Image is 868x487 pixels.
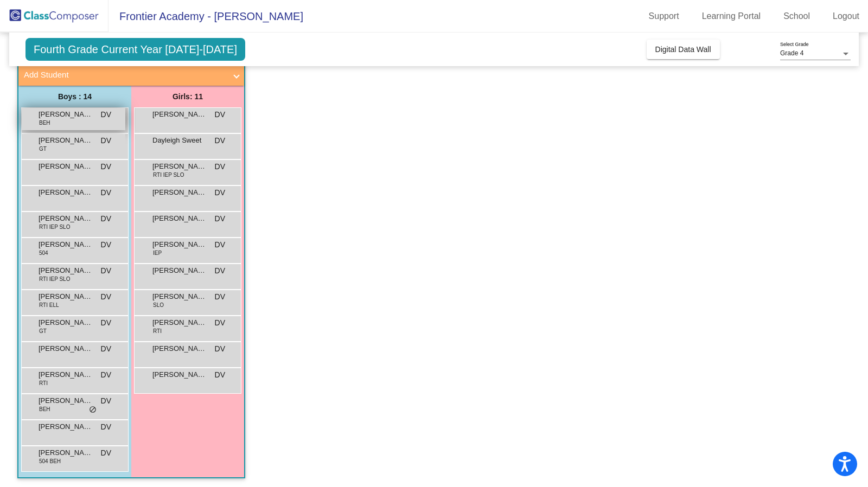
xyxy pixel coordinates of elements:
span: Dayleigh Sweet [152,135,207,146]
span: RTI ELL [39,301,59,309]
span: [PERSON_NAME] [152,369,207,380]
span: [PERSON_NAME] [39,291,93,302]
button: Digital Data Wall [647,40,720,59]
div: Girls: 11 [131,86,244,107]
span: Grade 4 [780,49,803,57]
span: [PERSON_NAME] [39,395,93,406]
span: BEH [39,119,50,127]
span: DV [215,187,225,198]
span: [PERSON_NAME] [39,343,93,354]
span: DV [215,265,225,277]
span: DV [101,213,111,225]
span: DV [101,343,111,355]
span: [PERSON_NAME] [152,239,207,250]
span: [PERSON_NAME] [152,317,207,328]
span: [PERSON_NAME] [39,265,93,276]
span: [PERSON_NAME] [39,447,93,458]
span: [PERSON_NAME] [39,317,93,328]
span: RTI IEP SLO [39,223,70,231]
span: [PERSON_NAME] [39,213,93,224]
span: [PERSON_NAME] [39,135,93,146]
span: [PERSON_NAME] [39,369,93,380]
span: GT [39,327,47,335]
span: Frontier Academy - [PERSON_NAME] [108,8,303,25]
span: DV [215,109,225,120]
span: do_not_disturb_alt [89,406,97,414]
span: [PERSON_NAME] [39,239,93,250]
div: Boys : 14 [18,86,131,107]
a: Logout [824,8,868,25]
span: DV [101,239,111,251]
span: DV [215,213,225,225]
a: Support [640,8,688,25]
span: DV [215,161,225,172]
span: DV [101,421,111,433]
span: RTI [153,327,162,335]
span: DV [215,239,225,251]
span: DV [215,369,225,381]
span: DV [101,187,111,198]
span: [PERSON_NAME] [152,343,207,354]
span: DV [101,265,111,277]
span: RTI IEP SLO [39,275,70,283]
span: [PERSON_NAME] [152,213,207,224]
span: DV [101,109,111,120]
span: DV [101,317,111,329]
span: [PERSON_NAME] [152,109,207,120]
a: Learning Portal [693,8,770,25]
span: DV [101,135,111,146]
span: GT [39,145,47,153]
span: SLO [153,301,164,309]
mat-expansion-panel-header: Add Student [18,64,244,86]
span: DV [101,161,111,172]
a: School [775,8,819,25]
span: DV [101,447,111,459]
span: DV [215,291,225,303]
span: RTI IEP SLO [153,171,184,179]
span: RTI [39,379,48,387]
span: [PERSON_NAME] [152,265,207,276]
span: 504 BEH [39,457,61,465]
span: Fourth Grade Current Year [DATE]-[DATE] [25,38,245,61]
span: [PERSON_NAME] [39,161,93,172]
span: [PERSON_NAME] [152,187,207,198]
span: Digital Data Wall [655,45,711,54]
mat-panel-title: Add Student [24,69,226,81]
span: DV [215,343,225,355]
span: DV [101,395,111,407]
span: BEH [39,405,50,413]
span: [PERSON_NAME] [39,109,93,120]
span: [PERSON_NAME] [152,161,207,172]
span: DV [101,291,111,303]
span: DV [215,135,225,146]
span: [PERSON_NAME] [152,291,207,302]
span: DV [215,317,225,329]
span: IEP [153,249,162,257]
span: DV [101,369,111,381]
span: [PERSON_NAME] [39,421,93,432]
span: 504 [39,249,48,257]
span: [PERSON_NAME] [39,187,93,198]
